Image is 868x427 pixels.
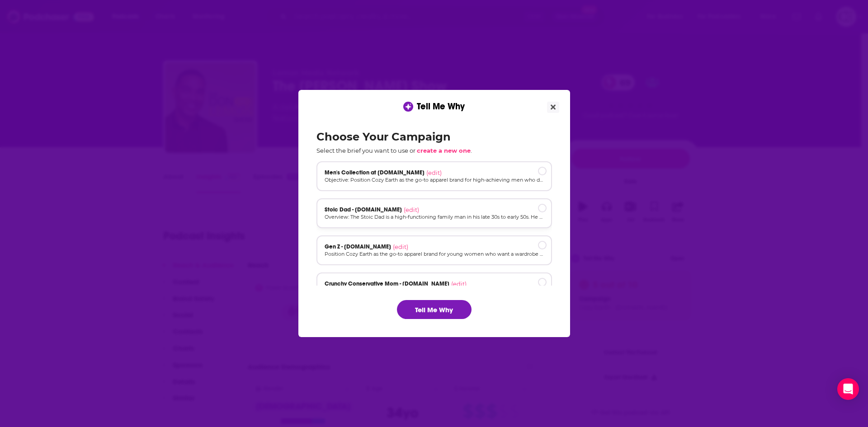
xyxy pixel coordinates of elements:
p: Select the brief you want to use or . [316,147,552,154]
span: Tell Me Why [417,101,465,112]
img: tell me why sparkle [405,103,412,110]
span: Gen Z - [DOMAIN_NAME] [325,243,391,250]
p: Overview: The Stoic Dad is a high-functioning family man in his late 30s to early 50s. He values ... [325,213,544,221]
span: create a new one [417,147,471,154]
span: Stoic Dad - [DOMAIN_NAME] [325,206,402,213]
button: Tell Me Why [397,300,472,319]
button: Close [547,102,559,113]
h2: Choose Your Campaign [316,130,552,143]
span: (edit) [393,243,408,250]
span: (edit) [426,169,442,176]
p: Objective: Position Cozy Earth as the go-to apparel brand for high-achieving men who demand both ... [325,176,544,184]
span: (edit) [404,206,419,213]
span: Men's Collection at [DOMAIN_NAME] [325,169,425,176]
span: (edit) [451,280,467,287]
p: Position Cozy Earth as the go-to apparel brand for young women who want a wardrobe that’s as styl... [325,250,544,258]
span: Crunchy Conservative Mom - [DOMAIN_NAME] [325,280,449,287]
div: Open Intercom Messenger [837,378,859,400]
